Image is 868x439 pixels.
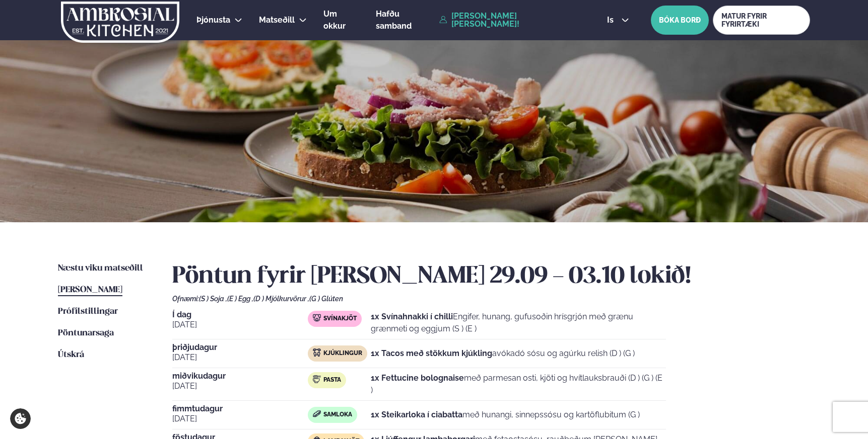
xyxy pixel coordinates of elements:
[371,410,462,419] strong: 1x Steikarloka í ciabatta
[323,376,341,384] span: Pasta
[10,408,31,429] a: Cookie settings
[60,2,180,43] img: logo
[172,372,308,380] span: miðvikudagur
[172,319,308,331] span: [DATE]
[371,348,492,358] strong: 1x Tacos með stökkum kjúkling
[58,284,122,296] a: [PERSON_NAME]
[58,262,143,275] a: Næstu viku matseðill
[259,14,295,26] a: Matseðill
[607,16,617,24] span: is
[259,15,295,25] span: Matseðill
[371,311,666,335] p: Engifer, hunang, gufusoðin hrísgrjón með grænu grænmeti og eggjum (S ) (E )
[323,349,362,358] span: Kjúklingur
[323,8,359,32] a: Um okkur
[371,409,640,421] p: með hunangi, sinnepssósu og kartöflubitum (G )
[313,410,321,417] img: sandwich-new-16px.svg
[253,295,309,303] span: (D ) Mjólkurvörur ,
[58,306,118,318] a: Prófílstillingar
[309,295,343,303] span: (G ) Glúten
[371,347,635,360] p: avókadó sósu og agúrku relish (D ) (G )
[313,314,321,322] img: pork.svg
[371,312,453,321] strong: 1x Svínahnakki í chilli
[196,15,230,25] span: Þjónusta
[58,350,84,359] span: Útskrá
[713,6,810,35] a: MATUR FYRIR FYRIRTÆKI
[58,327,114,339] a: Pöntunarsaga
[172,352,308,364] span: [DATE]
[58,349,84,361] a: Útskrá
[58,264,143,273] span: Næstu viku matseðill
[371,372,666,396] p: með parmesan osti, kjöti og hvítlauksbrauði (D ) (G ) (E )
[651,6,709,35] button: BÓKA BORÐ
[172,295,810,303] div: Ofnæmi:
[313,348,321,357] img: chicken.svg
[58,307,118,316] span: Prófílstillingar
[172,405,308,413] span: fimmtudagur
[376,8,434,32] a: Hafðu samband
[371,373,464,383] strong: 1x Fettucine bolognaise
[199,295,227,303] span: (S ) Soja ,
[172,380,308,392] span: [DATE]
[323,9,346,31] span: Um okkur
[323,315,357,323] span: Svínakjöt
[227,295,253,303] span: (E ) Egg ,
[58,329,114,337] span: Pöntunarsaga
[599,16,637,24] button: is
[196,14,230,26] a: Þjónusta
[172,413,308,425] span: [DATE]
[313,375,321,383] img: pasta.svg
[172,311,308,319] span: Í dag
[172,262,810,291] h2: Pöntun fyrir [PERSON_NAME] 29.09 - 03.10 lokið!
[439,12,584,28] a: [PERSON_NAME] [PERSON_NAME]!
[172,343,308,352] span: þriðjudagur
[376,9,412,31] span: Hafðu samband
[58,286,122,294] span: [PERSON_NAME]
[323,411,352,419] span: Samloka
